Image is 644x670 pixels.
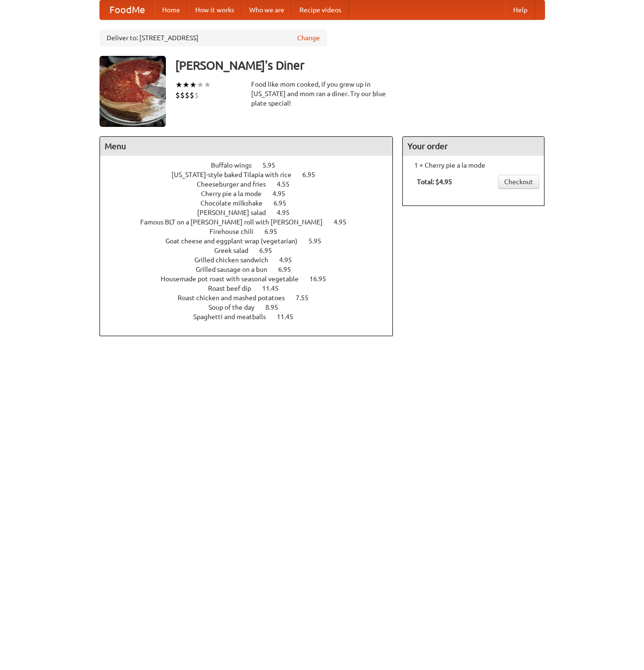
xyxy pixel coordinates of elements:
[292,0,349,19] a: Recipe videos
[209,228,263,235] span: Firehouse chili
[200,199,272,207] span: Chocolate milkshake
[161,275,344,283] a: Housemade pot roast with seasonal vegetable 16.95
[100,0,154,19] a: FoodMe
[334,218,356,226] span: 4.95
[182,80,190,90] li: ★
[277,313,303,321] span: 11.45
[197,180,307,188] a: Cheeseburger and fries 4.55
[197,209,307,216] a: [PERSON_NAME] salad 4.95
[403,137,544,156] h4: Your order
[498,175,539,189] a: Checkout
[194,256,309,264] a: Grilled chicken sandwich 4.95
[278,266,300,273] span: 6.95
[297,33,320,43] a: Change
[140,218,364,226] a: Famous BLT on a [PERSON_NAME] roll with [PERSON_NAME] 4.95
[197,209,275,216] span: [PERSON_NAME] salad
[211,161,293,169] a: Buffalo wings 5.95
[262,285,288,292] span: 11.45
[175,56,545,75] h3: [PERSON_NAME]'s Diner
[185,90,190,100] li: $
[208,285,296,292] a: Roast beef dip 11.45
[214,247,258,254] span: Greek salad
[201,190,303,197] a: Cherry pie a la mode 4.95
[180,90,185,100] li: $
[188,0,242,19] a: How it works
[196,266,277,273] span: Grilled sausage on a bun
[172,171,301,179] span: [US_STATE]-style baked Tilapia with rice
[408,161,539,170] li: 1 × Cherry pie a la mode
[201,190,271,197] span: Cherry pie a la mode
[506,0,535,19] a: Help
[154,0,188,19] a: Home
[302,171,325,179] span: 6.95
[100,137,393,156] h4: Menu
[197,80,204,90] li: ★
[190,90,194,100] li: $
[140,218,332,226] span: Famous BLT on a [PERSON_NAME] roll with [PERSON_NAME]
[194,256,278,264] span: Grilled chicken sandwich
[175,80,182,90] li: ★
[277,209,299,216] span: 4.95
[165,237,307,245] span: Goat cheese and eggplant wrap (vegetarian)
[161,275,308,283] span: Housemade pot roast with seasonal vegetable
[273,199,296,207] span: 6.95
[259,247,281,254] span: 6.95
[264,228,287,235] span: 6.95
[178,294,326,302] a: Roast chicken and mashed potatoes 7.55
[211,161,261,169] span: Buffalo wings
[265,304,288,311] span: 8.95
[178,294,294,302] span: Roast chicken and mashed potatoes
[165,237,339,245] a: Goat cheese and eggplant wrap (vegetarian) 5.95
[209,304,264,311] span: Soup of the day
[100,29,327,46] div: Deliver to: [STREET_ADDRESS]
[193,313,275,321] span: Spaghetti and meatballs
[272,190,295,197] span: 4.95
[172,171,333,179] a: [US_STATE]-style baked Tilapia with rice 6.95
[308,237,331,245] span: 5.95
[209,304,296,311] a: Soup of the day 8.95
[209,228,295,235] a: Firehouse chili 6.95
[279,256,301,264] span: 4.95
[277,180,299,188] span: 4.55
[296,294,318,302] span: 7.55
[208,285,261,292] span: Roast beef dip
[263,161,285,169] span: 5.95
[175,90,180,100] li: $
[204,80,211,90] li: ★
[309,275,336,283] span: 16.95
[251,80,393,108] div: Food like mom cooked, if you grew up in [US_STATE] and mom ran a diner. Try our blue plate special!
[196,266,308,273] a: Grilled sausage on a bun 6.95
[200,199,304,207] a: Chocolate milkshake 6.95
[242,0,292,19] a: Who we are
[100,56,166,127] img: angular.jpg
[194,90,199,100] li: $
[193,313,311,321] a: Spaghetti and meatballs 11.45
[417,178,452,186] b: Total: $4.95
[197,180,275,188] span: Cheeseburger and fries
[190,80,197,90] li: ★
[214,247,290,254] a: Greek salad 6.95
